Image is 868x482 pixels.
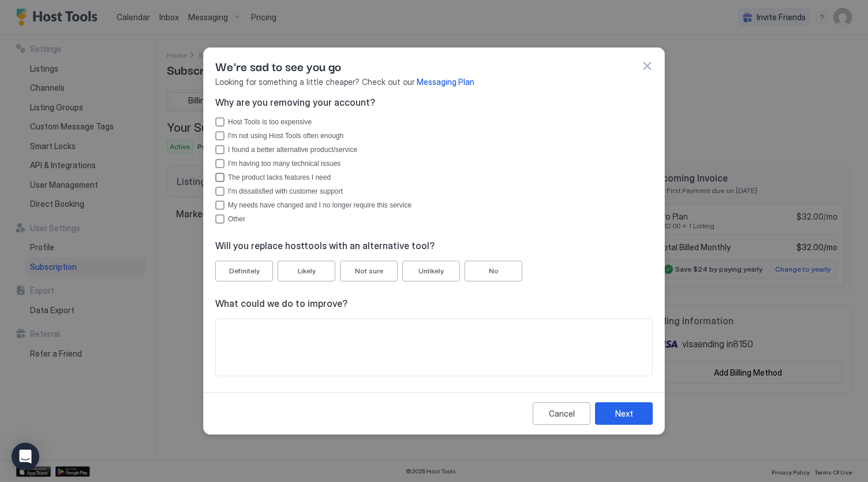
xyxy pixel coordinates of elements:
[355,266,383,276] div: Not sure
[340,261,398,281] button: Not sure
[549,407,575,420] div: Cancel
[595,402,653,425] button: Next
[229,266,260,276] div: Definitely
[215,261,273,281] button: Definitely
[216,319,652,376] textarea: Input Field
[215,77,653,87] span: Looking for something a little cheaper? Check out our
[215,117,653,127] div: Host Tools is too expensive
[402,261,460,281] button: Unlikely
[228,118,312,126] div: Host Tools is too expensive
[215,145,653,154] div: I found a better alternative product/service
[228,187,343,195] div: I'm dissatisfied with customer support
[215,159,653,168] div: I'm having too many technical issues
[228,173,331,181] div: The product lacks features I need
[465,261,522,281] button: No
[228,132,343,140] div: I'm not using Host Tools often enough
[615,407,633,420] div: Next
[215,187,653,196] div: I'm dissatisfied with customer support
[298,266,316,276] div: Likely
[417,77,474,87] a: Messaging Plan
[228,215,245,223] div: Other
[418,266,444,276] div: Unlikely
[215,240,653,251] span: Will you replace hosttools with an alternative tool?
[228,160,341,168] div: I'm having too many technical issues
[215,173,653,182] div: The product lacks features I need
[215,97,653,108] span: Why are you removing your account?
[278,261,335,281] button: Likely
[489,266,499,276] div: No
[533,402,590,425] button: Cancel
[215,131,653,140] div: I'm not using Host Tools often enough
[215,201,653,210] div: My needs have changed and I no longer require this service
[228,146,357,154] div: I found a better alternative product/service
[215,214,653,224] div: Other
[228,201,411,209] div: My needs have changed and I no longer require this service
[215,298,653,309] span: What could we do to improve?
[12,443,39,470] div: Open Intercom Messenger
[215,57,341,75] span: We're sad to see you go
